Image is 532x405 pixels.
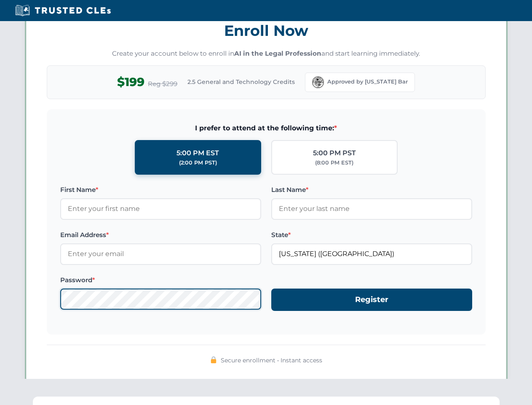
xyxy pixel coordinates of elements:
[176,148,219,159] div: 5:00 PM EST
[327,78,408,86] span: Approved by [US_STATE] Bar
[117,73,144,92] span: $199
[60,243,261,265] input: Enter your email
[60,185,261,195] label: First Name
[179,159,217,167] div: (2:00 PM PST)
[271,198,472,219] input: Enter your last name
[60,275,261,285] label: Password
[312,76,324,88] img: Florida Bar
[47,17,486,44] h3: Enroll Now
[234,49,321,57] strong: AI in the Legal Profession
[221,356,322,365] span: Secure enrollment • Instant access
[60,123,472,134] span: I prefer to attend at the following time:
[148,79,177,89] span: Reg $299
[271,243,472,265] input: Florida (FL)
[47,49,486,59] p: Create your account below to enroll in and start learning immediately.
[210,356,217,363] img: 🔒
[13,4,113,17] img: Trusted CLEs
[271,185,472,195] label: Last Name
[271,289,472,311] button: Register
[271,230,472,240] label: State
[60,198,261,219] input: Enter your first name
[187,77,295,86] span: 2.5 General and Technology Credits
[315,159,353,167] div: (8:00 PM EST)
[60,230,261,240] label: Email Address
[313,148,356,159] div: 5:00 PM PST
